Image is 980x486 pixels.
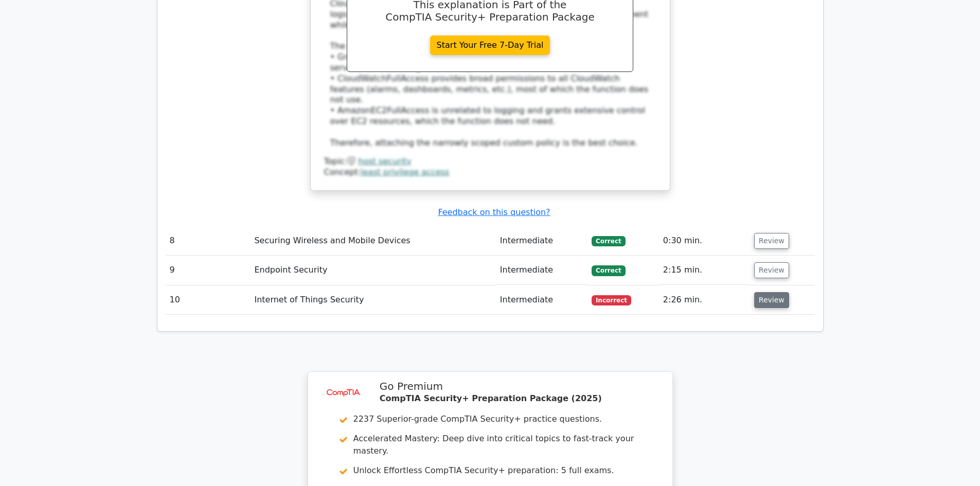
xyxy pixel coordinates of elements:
td: 10 [166,285,251,315]
button: Review [754,233,789,249]
td: 2:26 min. [659,285,750,315]
td: 2:15 min. [659,256,750,285]
a: host security [358,156,412,166]
td: 9 [166,256,251,285]
td: Internet of Things Security [250,285,495,315]
div: Topic: [324,156,656,167]
td: 8 [166,226,251,256]
button: Review [754,292,789,308]
span: Correct [592,265,625,276]
span: Incorrect [592,295,631,305]
a: least privilege access [361,167,449,177]
td: Intermediate [496,285,587,315]
td: Intermediate [496,256,587,285]
td: Endpoint Security [250,256,495,285]
td: 0:30 min. [659,226,750,256]
span: Correct [592,236,625,246]
button: Review [754,262,789,278]
td: Intermediate [496,226,587,256]
td: Securing Wireless and Mobile Devices [250,226,495,256]
a: Start Your Free 7-Day Trial [430,35,550,55]
a: Feedback on this question? [438,207,550,217]
div: Concept: [324,167,656,178]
